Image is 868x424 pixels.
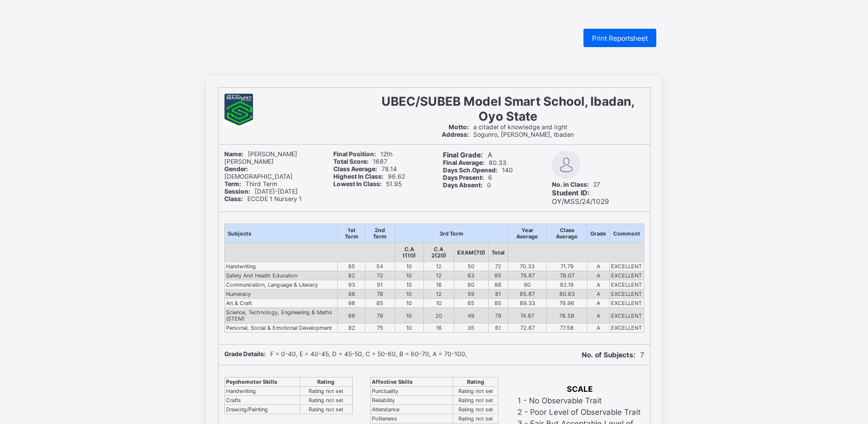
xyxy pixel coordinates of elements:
[424,323,454,333] td: 16
[610,290,644,299] td: EXCELLENT
[443,174,484,182] b: Days Present:
[453,405,498,414] td: Rating not set
[300,377,352,387] th: Rating
[224,405,300,414] td: Drawing/Painting
[547,224,587,243] th: Class Average
[365,323,395,333] td: 75
[338,323,365,333] td: 82
[395,271,424,280] td: 10
[365,224,395,243] th: 2nd Term
[488,290,508,299] td: 81
[454,299,488,308] td: 65
[395,243,424,262] th: C.A 1(10)
[338,308,365,323] td: 66
[224,188,298,195] span: [DATE]-[DATE]
[610,323,644,333] td: EXCELLENT
[508,280,547,290] td: 90
[338,262,365,271] td: 85
[395,262,424,271] td: 10
[547,290,587,299] td: 80.83
[338,290,365,299] td: 98
[610,224,644,243] th: Comment
[370,387,453,396] td: Punctuality
[488,262,508,271] td: 72
[224,350,467,358] span: F = 0-40, E = 40-45, D = 45-50, C = 50-60, B = 60-70, A = 70-100,
[424,280,454,290] td: 16
[370,405,453,414] td: Attendance
[454,308,488,323] td: 49
[454,323,488,333] td: 35
[224,377,300,387] th: Psychomotor Skills
[453,387,498,396] td: Rating not set
[453,396,498,405] td: Rating not set
[395,280,424,290] td: 10
[454,243,488,262] th: EXAM(70)
[365,308,395,323] td: 79
[224,290,338,299] td: Numeracy
[333,165,397,173] span: 78.14
[488,280,508,290] td: 86
[508,299,547,308] td: 89.33
[454,262,488,271] td: 50
[488,243,508,262] th: Total
[488,308,508,323] td: 79
[333,180,382,188] b: Lowest In Class:
[224,262,338,271] td: Handwriting
[395,224,508,243] th: 3rd Term
[424,308,454,323] td: 20
[224,280,338,290] td: Communication, Language & Literacy
[224,165,248,173] b: Gender:
[224,387,300,396] td: Handwriting
[454,280,488,290] td: 60
[224,350,266,358] b: Grade Details:
[338,280,365,290] td: 93
[224,323,338,333] td: Personal, Social & Emotional Development
[582,350,644,359] span: 7
[333,165,377,173] b: Class Average:
[454,271,488,280] td: 63
[587,290,610,299] td: A
[338,271,365,280] td: 82
[547,262,587,271] td: 71.79
[587,308,610,323] td: A
[547,280,587,290] td: 82.19
[552,188,609,206] span: OY/MSS/24/1029
[587,271,610,280] td: A
[370,414,453,423] td: Politeness
[382,94,635,124] span: UBEC/SUBEB Model Smart School, Ibadan, Oyo State
[338,224,365,243] th: 1st Term
[365,271,395,280] td: 72
[508,323,547,333] td: 72.67
[508,224,547,243] th: Year Average
[333,151,376,158] b: Final Position:
[508,290,547,299] td: 85.67
[424,299,454,308] td: 10
[224,271,338,280] td: Safety And Health Education
[610,262,644,271] td: EXCELLENT
[552,181,600,188] span: 27
[443,174,492,182] span: 6
[582,350,636,359] b: No. of Subjects:
[443,182,491,189] span: 0
[333,173,405,180] span: 96.62
[365,290,395,299] td: 78
[443,151,483,159] b: Final Grade:
[424,290,454,299] td: 12
[333,173,383,180] b: Highest In Class:
[443,159,507,167] span: 80.33
[224,180,277,188] span: Third Term
[338,299,365,308] td: 98
[395,308,424,323] td: 10
[300,387,352,396] td: Rating not set
[587,280,610,290] td: A
[333,158,368,165] b: Total Score:
[224,224,338,243] th: Subjects
[508,308,547,323] td: 74.67
[424,243,454,262] th: C.A 2(20)
[547,308,587,323] td: 76.58
[300,396,352,405] td: Rating not set
[395,290,424,299] td: 10
[224,195,302,203] span: ECCDE 1 Nursery 1
[370,377,453,387] th: Affective Skills
[610,280,644,290] td: EXCELLENT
